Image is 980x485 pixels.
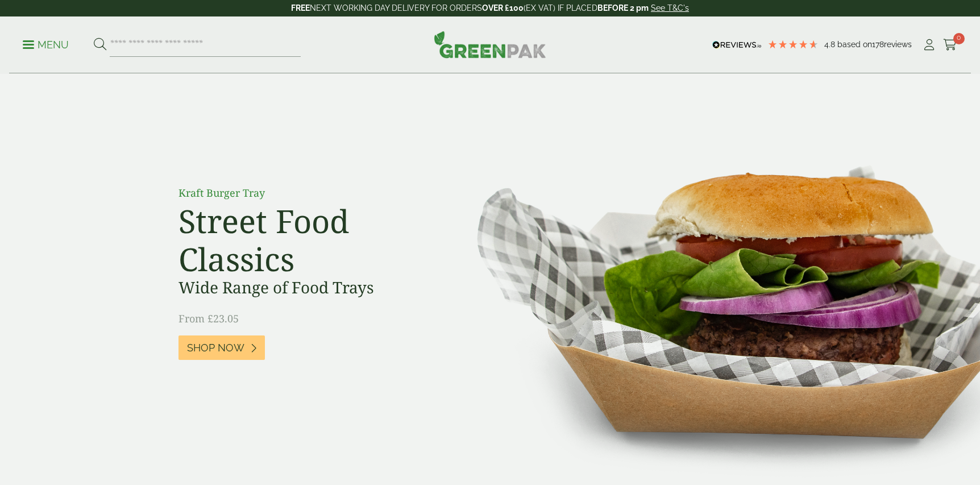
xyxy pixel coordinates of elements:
h3: Wide Range of Food Trays [178,278,434,297]
i: Cart [943,39,957,51]
i: My Account [922,39,936,51]
a: 0 [943,36,957,53]
strong: BEFORE 2 pm [597,3,649,13]
p: Menu [23,38,69,52]
span: 178 [872,40,884,49]
img: GreenPak Supplies [434,31,546,58]
h2: Street Food Classics [178,202,434,278]
a: Shop Now [178,335,265,360]
span: Shop Now [187,342,244,354]
span: Based on [837,40,872,49]
span: From £23.05 [178,312,239,325]
strong: OVER £100 [482,3,524,13]
span: reviews [884,40,912,49]
p: Kraft Burger Tray [178,185,434,201]
a: See T&C's [651,3,689,13]
span: 4.8 [824,40,837,49]
img: REVIEWS.io [712,41,762,49]
a: Menu [23,38,69,49]
strong: FREE [291,3,310,13]
span: 0 [953,33,965,44]
div: 4.78 Stars [767,39,819,49]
